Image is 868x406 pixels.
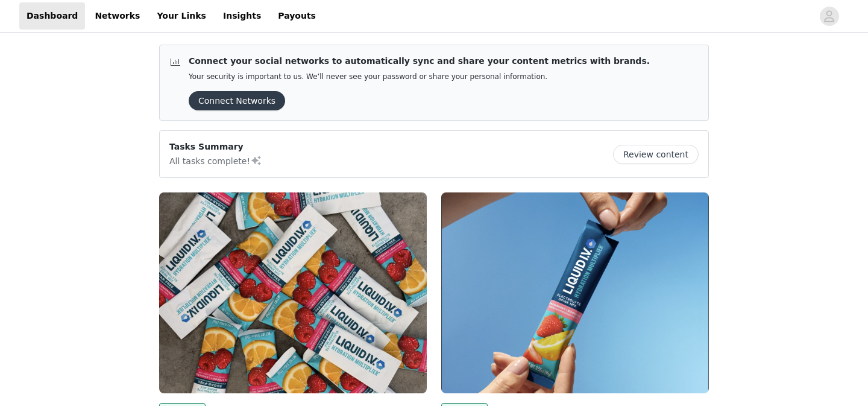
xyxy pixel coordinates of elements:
p: Connect your social networks to automatically sync and share your content metrics with brands. [189,55,650,68]
p: All tasks complete! [169,153,262,168]
a: Dashboard [19,2,85,30]
p: Tasks Summary [169,141,262,153]
a: Insights [216,2,268,30]
a: Payouts [271,2,323,30]
button: Connect Networks [189,91,285,110]
img: Liquid I.V. [441,192,709,393]
div: avatar [823,7,835,26]
button: Review content [613,145,699,164]
a: Networks [87,2,147,30]
img: Liquid I.V. [159,192,427,393]
a: Your Links [149,2,213,30]
p: Your security is important to us. We’ll never see your password or share your personal information. [189,72,650,81]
